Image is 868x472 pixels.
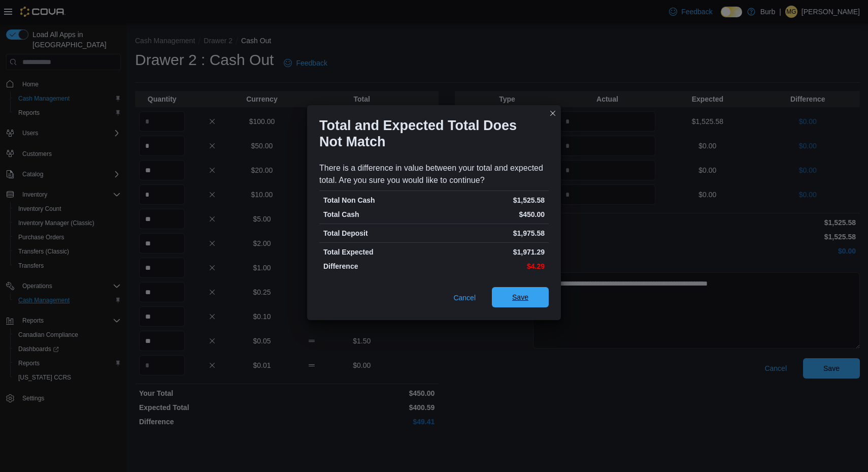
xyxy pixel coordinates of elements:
[436,247,545,257] p: $1,971.29
[436,195,545,205] p: $1,525.58
[436,261,545,271] p: $4.29
[323,209,432,219] p: Total Cash
[512,292,528,302] span: Save
[453,293,476,303] span: Cancel
[319,117,541,150] h1: Total and Expected Total Does Not Match
[547,107,559,119] button: Closes this modal window
[323,261,432,271] p: Difference
[449,288,480,308] button: Cancel
[323,228,432,238] p: Total Deposit
[436,209,545,219] p: $450.00
[323,195,432,205] p: Total Non Cash
[436,228,545,238] p: $1,975.58
[492,287,549,307] button: Save
[323,247,432,257] p: Total Expected
[319,162,549,186] div: There is a difference in value between your total and expected total. Are you sure you would like...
